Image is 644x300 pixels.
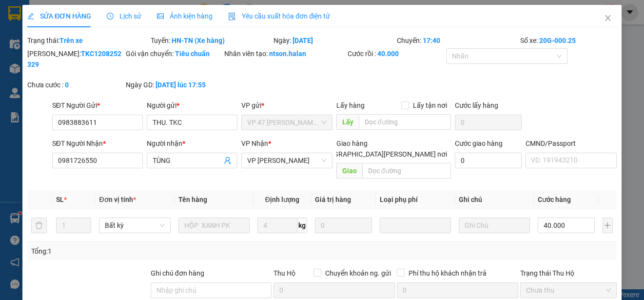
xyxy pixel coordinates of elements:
[269,50,306,58] b: ntson.halan
[314,149,451,160] span: [GEOGRAPHIC_DATA][PERSON_NAME] nơi
[455,115,522,130] input: Cước lấy hàng
[59,37,83,44] b: Trên xe
[409,100,451,111] span: Lấy tận nơi
[376,190,455,209] th: Loại phụ phí
[27,13,34,20] span: edit
[423,37,440,44] b: 17:40
[455,153,522,168] input: Cước giao hàng
[224,48,346,59] div: Nhân viên tạo:
[297,218,307,233] span: kg
[526,138,616,149] div: CMND/Passport
[52,100,143,111] div: SĐT Người Gửi
[228,12,330,20] span: Yêu cầu xuất hóa đơn điện tử
[52,138,143,149] div: SĐT Người Nhận
[105,218,164,233] span: Bất kỳ
[538,196,571,203] span: Cước hàng
[126,48,222,59] div: Gói vận chuyển:
[150,35,273,46] div: Tuyến:
[526,283,611,298] span: Chưa thu
[147,100,237,111] div: Người gửi
[172,37,225,44] b: HN-TN (Xe hàng)
[156,81,206,89] b: [DATE] lúc 17:55
[147,138,237,149] div: Người nhận
[519,35,618,46] div: Số xe:
[26,35,150,46] div: Trạng thái:
[228,13,236,20] img: icon
[107,12,141,20] span: Lịch sử
[157,12,213,20] span: Ảnh kiện hàng
[224,157,232,164] span: user-add
[273,35,396,46] div: Ngày:
[126,80,222,90] div: Ngày GD:
[321,268,395,279] span: Chuyển khoản ng. gửi
[27,80,124,90] div: Chưa cước :
[315,196,351,203] span: Giá trị hàng
[265,196,299,203] span: Định lượng
[157,13,164,20] span: picture
[178,218,250,233] input: VD: Bàn, Ghế
[175,50,210,58] b: Tiêu chuẩn
[336,101,365,109] span: Lấy hàng
[293,37,313,44] b: [DATE]
[178,196,207,203] span: Tên hàng
[27,48,124,70] div: [PERSON_NAME]:
[31,246,249,257] div: Tổng: 1
[362,163,451,179] input: Dọc đường
[151,269,204,277] label: Ghi chú đơn hàng
[336,140,368,147] span: Giao hàng
[336,163,362,179] span: Giao
[459,218,530,233] input: Ghi Chú
[315,218,372,233] input: 0
[604,14,612,22] span: close
[56,196,64,203] span: SL
[107,13,114,20] span: clock-circle
[273,269,295,277] span: Thu Hộ
[241,100,332,111] div: VP gửi
[396,35,519,46] div: Chuyến:
[603,218,613,233] button: plus
[247,115,326,130] span: VP 47 Trần Khát Chân
[241,140,268,147] span: VP Nhận
[31,218,47,233] button: delete
[455,140,503,147] label: Cước giao hàng
[336,114,359,130] span: Lấy
[99,196,136,203] span: Đơn vị tính
[247,153,326,168] span: VP Yên Bình
[359,114,451,130] input: Dọc đường
[348,48,444,59] div: Cước rồi :
[27,12,91,20] span: SỬA ĐƠN HÀNG
[455,101,498,109] label: Cước lấy hàng
[405,268,490,279] span: Phí thu hộ khách nhận trả
[377,50,399,58] b: 40.000
[520,268,617,279] div: Trạng thái Thu Hộ
[151,282,272,298] input: Ghi chú đơn hàng
[65,81,69,89] b: 0
[594,5,622,32] button: Close
[539,37,576,44] b: 20G-000.25
[455,190,534,209] th: Ghi chú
